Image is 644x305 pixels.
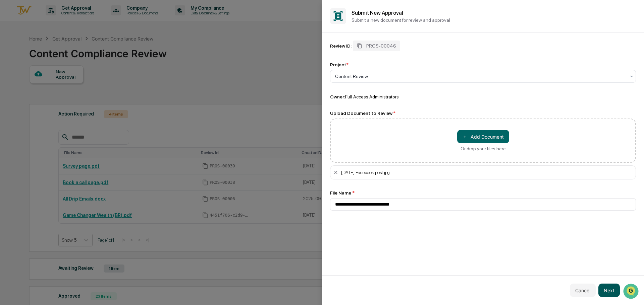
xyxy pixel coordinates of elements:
[366,43,396,49] span: PROS-00046
[1,1,16,16] button: Open customer support
[1,2,16,14] img: f2157a4c-a0d3-4daa-907e-bb6f0de503a5-1751232295721
[330,62,348,67] div: Project
[7,14,122,25] p: How can we help?
[23,51,110,58] div: Start new chat
[570,284,596,297] button: Cancel
[352,10,636,16] h2: Submit New Approval
[13,84,43,91] span: Preclearance
[345,94,399,99] span: Full Access Administrators
[46,82,86,94] a: 🗄️Attestations
[49,85,54,90] div: 🗄️
[4,82,46,94] a: 🖐️Preclearance
[7,51,19,63] img: 1746055101610-c473b297-6a78-478c-a979-82029cc54cd1
[598,284,620,297] button: Next
[13,97,42,104] span: Data Lookup
[23,58,85,63] div: We're available if you need us!
[47,113,81,119] a: Powered byPylon
[352,17,636,23] p: Submit a new document for review and approval
[330,190,636,196] div: File Name
[4,94,45,106] a: 🔎Data Lookup
[7,85,12,90] div: 🖐️
[341,170,633,175] div: [DATE] Facebook post.jpg
[67,113,81,119] span: Pylon
[330,43,352,49] div: Review ID:
[55,84,83,91] span: Attestations
[330,94,345,99] span: Owner:
[463,134,467,140] span: ＋
[7,98,12,103] div: 🔎
[461,146,506,151] div: Or drop your files here
[330,110,636,116] div: Upload Document to Review
[114,53,122,61] button: Start new chat
[457,130,509,143] button: Or drop your files here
